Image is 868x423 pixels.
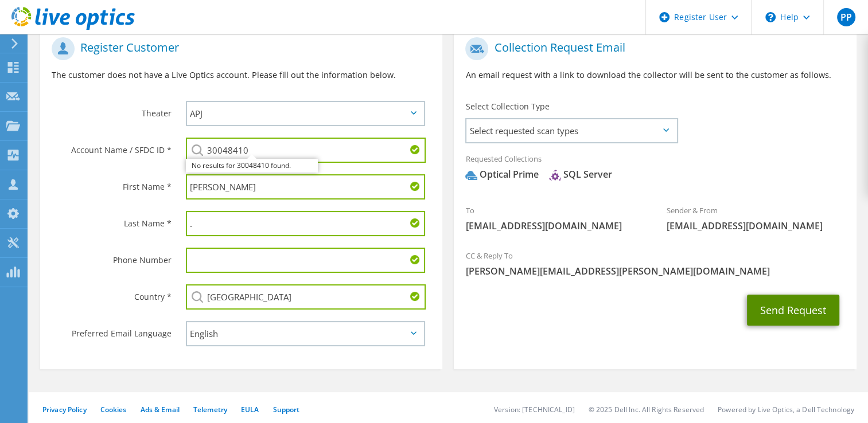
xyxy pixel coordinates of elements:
[186,159,318,173] div: No results for 30048410 found.
[589,405,704,414] li: © 2025 Dell Inc. All Rights Reserved
[52,321,172,339] label: Preferred Email Language
[549,168,612,181] div: SQL Server
[241,405,259,414] a: EULA
[465,101,549,112] label: Select Collection Type
[42,405,87,414] a: Privacy Policy
[52,101,172,119] label: Theater
[193,405,227,414] a: Telemetry
[466,119,676,142] span: Select requested scan types
[52,138,172,156] label: Account Name / SFDC ID *
[747,295,839,326] button: Send Request
[465,265,844,277] span: [PERSON_NAME][EMAIL_ADDRESS][PERSON_NAME][DOMAIN_NAME]
[465,69,844,81] p: An email request with a link to download the collector will be sent to the customer as follows.
[454,244,856,283] div: CC & Reply To
[52,284,172,303] label: Country *
[465,220,644,232] span: [EMAIL_ADDRESS][DOMAIN_NAME]
[52,211,172,229] label: Last Name *
[837,8,855,26] span: PP
[465,37,839,60] h1: Collection Request Email
[273,405,299,414] a: Support
[765,12,776,22] svg: \n
[52,69,431,81] p: The customer does not have a Live Optics account. Please fill out the information below.
[52,37,425,60] h1: Register Customer
[718,405,854,414] li: Powered by Live Optics, a Dell Technology
[494,405,575,414] li: Version: [TECHNICAL_ID]
[655,198,857,238] div: Sender & From
[667,220,845,232] span: [EMAIL_ADDRESS][DOMAIN_NAME]
[465,168,538,181] div: Optical Prime
[100,405,127,414] a: Cookies
[52,174,172,193] label: First Name *
[52,248,172,266] label: Phone Number
[454,198,655,238] div: To
[141,405,180,414] a: Ads & Email
[454,147,856,193] div: Requested Collections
